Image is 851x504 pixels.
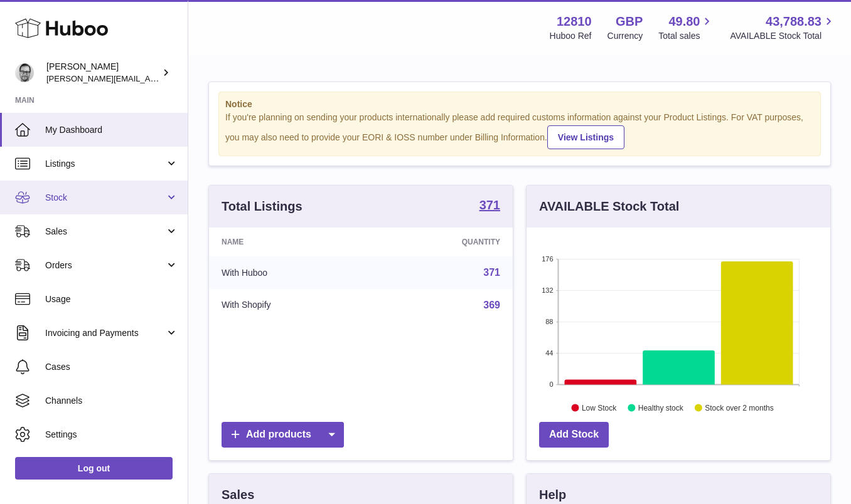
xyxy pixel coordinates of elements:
[545,318,553,325] text: 88
[222,198,302,215] h3: Total Listings
[225,98,814,110] strong: Notice
[582,403,617,412] text: Low Stock
[483,300,500,310] a: 369
[125,79,135,89] img: tab_keywords_by_traffic_grey.svg
[550,30,592,42] div: Huboo Ref
[616,13,643,30] strong: GBP
[45,395,178,407] span: Channels
[730,30,836,42] span: AVAILABLE Stock Total
[15,457,173,480] a: Log out
[557,13,592,30] strong: 12810
[209,289,373,322] td: With Shopify
[658,13,714,42] a: 49.80 Total sales
[45,361,178,373] span: Cases
[20,33,30,43] img: website_grey.svg
[45,124,178,136] span: My Dashboard
[658,30,714,42] span: Total sales
[45,260,165,271] span: Orders
[730,13,836,42] a: 43,788.83 AVAILABLE Stock Total
[45,226,165,238] span: Sales
[46,73,252,83] span: [PERSON_NAME][EMAIL_ADDRESS][DOMAIN_NAME]
[545,349,553,357] text: 44
[45,293,178,305] span: Usage
[479,199,500,211] strong: 371
[479,199,500,214] a: 371
[222,422,344,448] a: Add products
[766,13,822,30] span: 43,788.83
[607,30,643,42] div: Currency
[35,20,62,30] div: v 4.0.25
[542,286,553,294] text: 132
[45,158,165,170] span: Listings
[20,20,30,30] img: logo_orange.svg
[209,228,373,256] th: Name
[45,429,178,441] span: Settings
[483,267,500,278] a: 371
[46,61,159,85] div: [PERSON_NAME]
[15,63,34,82] img: alex@digidistiller.com
[225,112,814,149] div: If you're planning on sending your products internationally please add required customs informati...
[705,403,773,412] text: Stock over 2 months
[539,486,566,503] h3: Help
[139,80,211,88] div: Keywords by Traffic
[549,381,553,388] text: 0
[34,79,44,89] img: tab_domain_overview_orange.svg
[209,256,373,289] td: With Huboo
[542,255,553,263] text: 176
[539,422,609,448] a: Add Stock
[33,33,138,43] div: Domain: [DOMAIN_NAME]
[539,198,679,215] h3: AVAILABLE Stock Total
[45,327,165,339] span: Invoicing and Payments
[638,403,684,412] text: Healthy stock
[547,125,624,149] a: View Listings
[373,228,513,256] th: Quantity
[45,192,165,204] span: Stock
[48,80,112,88] div: Domain Overview
[668,13,700,30] span: 49.80
[222,486,254,503] h3: Sales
